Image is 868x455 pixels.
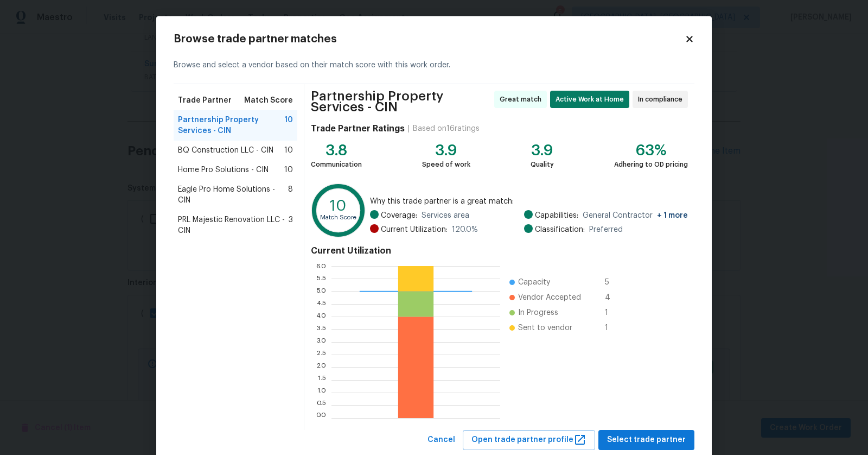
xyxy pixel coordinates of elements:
text: 1.5 [318,377,326,383]
text: 1.0 [317,389,326,396]
text: 3.0 [316,339,326,345]
span: In Progress [518,307,558,318]
text: 4.5 [316,301,326,307]
h2: Browse trade partner matches [174,34,685,45]
span: 3 [289,214,293,236]
span: Match Score [244,95,293,106]
div: Browse and select a vendor based on their match score with this work order. [174,47,694,84]
span: 10 [284,115,293,136]
span: Open trade partner profile [471,433,586,447]
text: 10 [330,198,347,213]
div: Adhering to OD pricing [614,159,688,170]
text: 0.5 [316,402,326,408]
text: 5.5 [317,275,326,282]
span: Capabilities: [535,210,578,221]
span: Active Work at Home [556,94,628,105]
div: Communication [311,159,362,170]
button: Open trade partner profile [463,430,595,450]
h4: Current Utilization [311,245,688,256]
div: 63% [614,145,688,156]
span: Trade Partner [178,95,232,106]
span: 1 [605,323,622,333]
span: Why this trade partner is a great match: [370,196,688,207]
div: 3.9 [422,145,470,156]
span: General Contractor [583,210,688,221]
text: 2.5 [317,351,326,358]
span: 8 [288,184,293,206]
span: 120.0 % [452,224,478,235]
span: Great match [500,94,546,105]
button: Cancel [423,430,459,450]
span: Home Pro Solutions - CIN [178,165,269,175]
span: Partnership Property Services - CIN [311,91,491,112]
h4: Trade Partner Ratings [311,123,405,134]
span: 10 [284,165,293,175]
span: 10 [284,145,293,156]
div: 3.9 [531,145,554,156]
span: Preferred [589,224,623,235]
span: 5 [605,277,622,288]
div: Speed of work [422,159,470,170]
span: In compliance [638,94,687,105]
span: Vendor Accepted [518,292,581,303]
span: Capacity [518,277,550,288]
span: BQ Construction LLC - CIN [178,145,273,156]
div: Based on 16 ratings [413,123,480,134]
span: Partnership Property Services - CIN [178,115,284,136]
text: 5.0 [316,288,326,294]
span: Coverage: [381,210,417,221]
span: + 1 more [657,212,688,219]
span: Eagle Pro Home Solutions - CIN [178,184,288,206]
span: PRL Majestic Renovation LLC - CIN [178,214,289,236]
text: 4.0 [316,313,326,320]
span: Classification: [535,224,585,235]
text: 0.0 [316,415,326,421]
button: Select trade partner [598,430,694,450]
span: Select trade partner [607,433,686,447]
div: 3.8 [311,145,362,156]
div: | [405,123,413,134]
span: Services area [422,210,469,221]
text: 3.5 [317,326,326,332]
span: Cancel [427,433,455,447]
text: 6.0 [316,263,326,269]
span: Sent to vendor [518,323,572,333]
span: 4 [605,292,622,303]
text: Match Score [320,214,356,220]
span: Current Utilization: [381,224,448,235]
text: 2.0 [316,364,326,370]
div: Quality [531,159,554,170]
span: 1 [605,307,622,318]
